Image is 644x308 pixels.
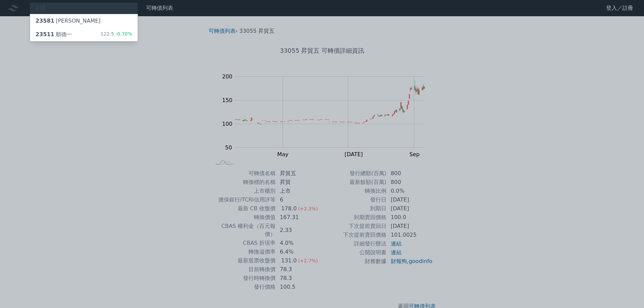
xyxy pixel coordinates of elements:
[35,18,54,24] span: 23581
[114,31,132,37] span: -0.70%
[35,31,54,38] span: 23511
[30,14,138,28] a: 23581[PERSON_NAME]
[100,30,132,39] div: 122.5
[30,28,138,41] a: 23511順德一 122.5-0.70%
[35,17,101,25] div: [PERSON_NAME]
[35,30,72,39] div: 順德一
